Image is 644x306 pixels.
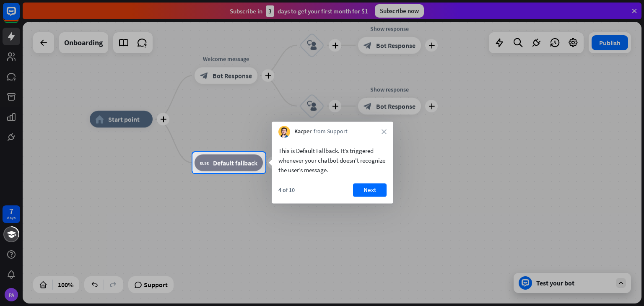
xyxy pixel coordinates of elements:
span: Kacper [294,128,312,136]
div: 4 of 10 [278,186,295,194]
i: close [382,129,387,134]
i: block_fallback [200,158,209,167]
span: Default fallback [213,158,257,167]
button: Open LiveChat chat widget [7,3,32,29]
button: Next [353,183,387,197]
div: This is Default Fallback. It’s triggered whenever your chatbot doesn't recognize the user’s message. [278,146,387,175]
span: from Support [314,128,348,136]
